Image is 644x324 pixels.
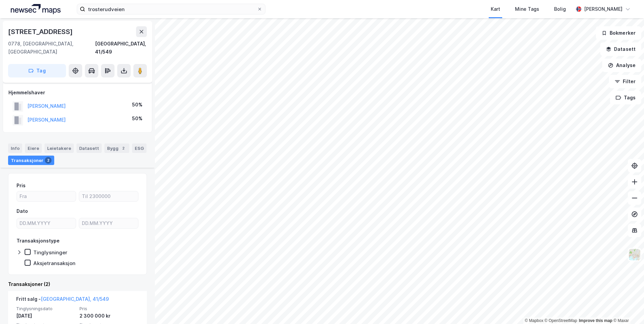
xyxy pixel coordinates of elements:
span: Pris [79,306,139,312]
div: Pris [17,182,26,190]
div: Bygg [104,143,129,153]
img: Z [628,248,641,261]
div: [PERSON_NAME] [584,5,622,13]
input: Til 2300000 [79,191,138,201]
div: ESG [132,143,147,153]
div: [GEOGRAPHIC_DATA], 41/549 [95,40,147,56]
div: [STREET_ADDRESS] [8,26,74,37]
span: Tinglysningsdato [16,306,75,312]
div: 50% [132,101,142,109]
a: Mapbox [525,318,543,323]
div: Dato [17,207,28,215]
button: Datasett [600,42,641,56]
button: Tags [610,91,641,104]
a: Improve this map [579,318,612,323]
button: Filter [609,75,641,88]
a: OpenStreetMap [545,318,577,323]
img: logo.a4113a55bc3d86da70a041830d287a7e.svg [11,4,61,14]
div: Kart [491,5,500,13]
div: Fritt salg - [16,295,109,306]
button: Tag [8,64,66,77]
div: 2 [45,157,52,164]
a: [GEOGRAPHIC_DATA], 41/549 [41,296,109,302]
div: [DATE] [16,312,75,320]
div: Eiere [25,143,42,153]
input: DD.MM.YYYY [79,218,138,228]
div: 2 300 000 kr [79,312,139,320]
div: Kontrollprogram for chat [610,292,644,324]
div: Tinglysninger [33,249,67,256]
div: Info [8,143,22,153]
button: Analyse [602,59,641,72]
input: Søk på adresse, matrikkel, gårdeiere, leietakere eller personer [85,4,257,14]
button: Bokmerker [596,26,641,40]
div: Bolig [554,5,566,13]
input: DD.MM.YYYY [17,218,76,228]
div: 50% [132,115,142,123]
div: Transaksjoner (2) [8,280,147,288]
div: 0778, [GEOGRAPHIC_DATA], [GEOGRAPHIC_DATA] [8,40,95,56]
div: 2 [120,145,127,152]
div: Transaksjonstype [17,237,60,245]
div: Mine Tags [515,5,539,13]
div: Leietakere [44,143,74,153]
iframe: Chat Widget [610,292,644,324]
div: Hjemmelshaver [8,89,147,97]
input: Fra [17,191,76,201]
div: Datasett [76,143,102,153]
div: Aksjetransaksjon [33,260,75,266]
div: Transaksjoner [8,156,54,165]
